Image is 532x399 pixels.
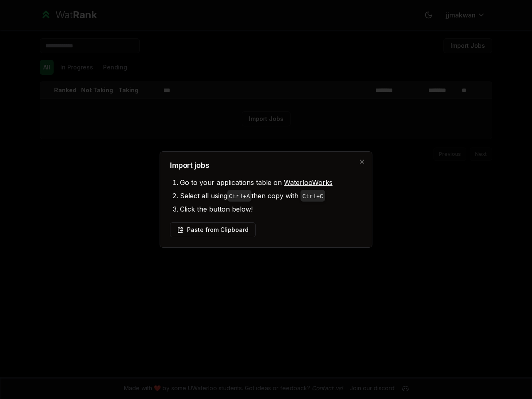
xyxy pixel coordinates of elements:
[284,178,332,187] a: WaterlooWorks
[229,193,250,200] code: Ctrl+ A
[170,222,256,237] button: Paste from Clipboard
[180,176,362,189] li: Go to your applications table on
[180,202,362,216] li: Click the button below!
[302,193,323,200] code: Ctrl+ C
[180,189,362,202] li: Select all using then copy with
[170,162,362,169] h2: Import jobs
